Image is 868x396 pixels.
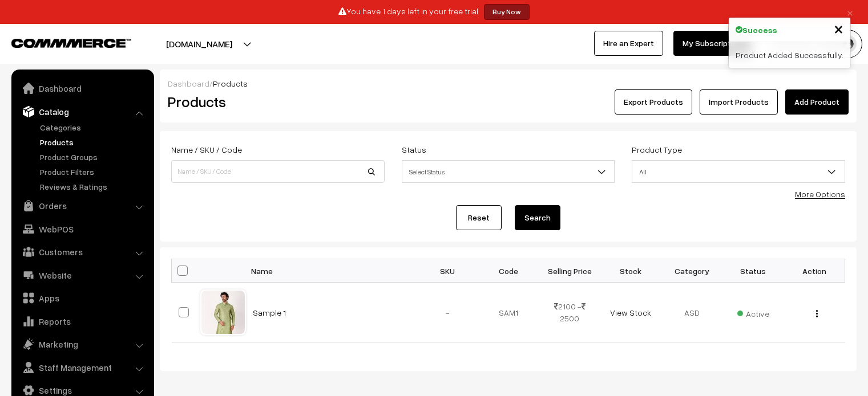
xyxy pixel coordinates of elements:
[632,162,845,182] span: All
[213,79,248,88] span: Products
[168,77,849,89] div: /
[14,334,150,354] a: Marketing
[14,219,150,239] a: WebPOS
[539,259,600,283] th: Selling Price
[795,189,845,199] a: More Options
[246,259,417,283] th: Name
[729,42,850,68] div: Product Added Successfully.
[478,259,539,283] th: Code
[11,39,131,47] img: COMMMERCE
[600,259,661,283] th: Stock
[37,166,150,178] a: Product Filters
[171,144,242,156] label: Name / SKU / Code
[168,93,383,111] h2: Products
[742,24,777,36] strong: Success
[834,20,843,37] button: Close
[4,4,864,20] div: You have 1 days left in your free trial
[816,310,818,317] img: Menu
[37,181,150,193] a: Reviews & Ratings
[722,259,784,283] th: Status
[14,101,150,122] a: Catalog
[661,283,722,342] td: ASD
[14,265,150,285] a: Website
[673,31,751,56] a: My Subscription
[478,283,539,342] td: SAM1
[402,160,615,183] span: Select Status
[168,79,209,88] a: Dashboard
[785,89,849,115] a: Add Product
[610,308,651,317] a: View Stock
[842,5,858,19] a: ×
[484,4,530,20] a: Buy Now
[737,305,769,320] span: Active
[700,89,778,115] a: Import Products
[402,162,615,182] span: Select Status
[37,121,150,133] a: Categories
[171,160,385,183] input: Name / SKU / Code
[11,35,111,49] a: COMMMERCE
[784,259,845,283] th: Action
[632,160,845,183] span: All
[37,151,150,163] a: Product Groups
[402,144,426,156] label: Status
[456,205,502,230] a: Reset
[515,205,560,230] button: Search
[539,283,600,342] td: 2100 - 2500
[14,311,150,332] a: Reports
[594,31,663,56] a: Hire an Expert
[834,18,843,39] span: ×
[253,308,286,317] a: Sample 1
[417,283,478,342] td: -
[14,195,150,216] a: Orders
[661,259,722,283] th: Category
[14,242,150,262] a: Customers
[37,136,150,148] a: Products
[615,89,692,115] button: Export Products
[417,259,478,283] th: SKU
[126,30,272,58] button: [DOMAIN_NAME]
[14,288,150,308] a: Apps
[632,144,682,156] label: Product Type
[14,78,150,99] a: Dashboard
[14,357,150,378] a: Staff Management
